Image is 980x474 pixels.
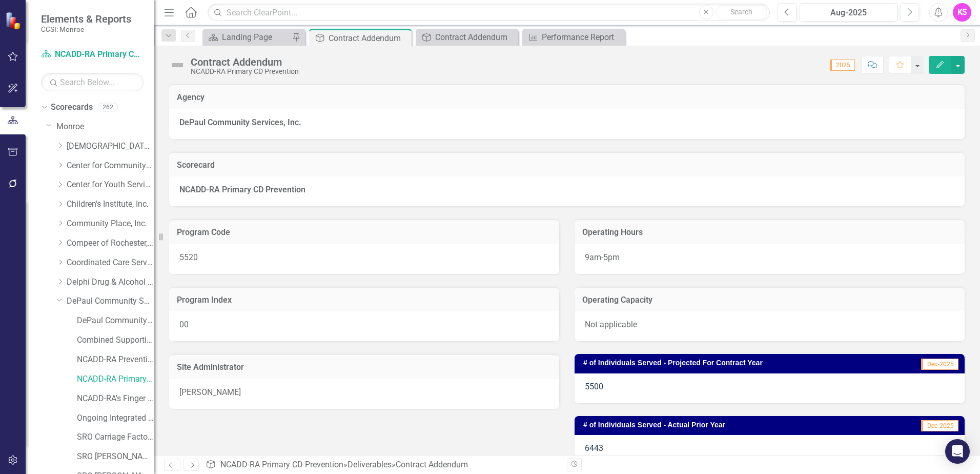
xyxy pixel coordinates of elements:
[67,276,154,288] a: Delphi Drug & Alcohol Council
[51,102,93,113] a: Scorecards
[396,460,468,469] div: Contract Addendum
[730,8,752,16] span: Search
[77,393,154,405] a: NCADD-RA's Finger Lakes Addiction Resource Center
[222,31,290,44] div: Landing Page
[179,320,189,329] span: 00
[41,25,131,33] small: CCSI: Monroe
[77,373,154,385] a: NCADD-RA Primary CD Prevention
[67,160,154,172] a: Center for Community Alternatives
[67,238,154,249] a: Compeer of Rochester, Inc.
[329,32,409,45] div: Contract Addendum
[205,31,290,44] a: Landing Page
[583,359,893,367] h3: # of Individuals Served - Projected For Contract Year
[921,359,958,370] span: Dec-2025
[179,387,549,399] p: [PERSON_NAME]
[41,13,131,25] span: Elements & Reports
[77,431,154,443] a: SRO Carriage Factory
[77,315,154,327] a: DePaul Community Services, lnc. (MCOMH Internal)
[803,7,894,19] div: Aug-2025
[179,117,301,127] strong: DePaul Community Services, Inc.
[98,103,118,112] div: 262
[800,3,897,22] button: Aug-2025
[585,320,637,329] span: Not applicable
[585,382,603,391] span: 5500
[67,141,154,152] a: [DEMOGRAPHIC_DATA] Charities Family & Community Services
[5,12,23,30] img: ClearPoint Strategy
[177,363,552,372] h3: Site Administrator
[179,185,305,194] strong: NCADD-RA Primary CD Prevention
[716,5,767,19] button: Search
[177,93,957,102] h3: Agency
[583,421,880,429] h3: # of Individuals Served - Actual Prior Year
[525,31,622,44] a: Performance Report
[41,49,144,61] a: NCADD-RA Primary CD Prevention
[77,451,154,463] a: SRO [PERSON_NAME]
[582,228,957,237] h3: Operating Hours
[585,443,603,453] span: 6443
[582,295,957,305] h3: Operating Capacity
[77,334,154,346] a: Combined Supportive Housing
[206,459,559,471] div: » »
[945,439,970,464] div: Open Intercom Messenger
[67,179,154,191] a: Center for Youth Services, Inc.
[953,3,971,22] button: KS
[41,73,144,91] input: Search Below...
[830,60,855,71] span: 2025
[179,252,198,262] span: 5520
[67,218,154,230] a: Community Place, Inc.
[67,199,154,210] a: Children's Institute, Inc.
[77,354,154,366] a: NCADD-RA Prevention Resource Center
[435,31,516,44] div: Contract Addendum
[542,31,622,44] div: Performance Report
[177,295,552,305] h3: Program Index
[418,31,516,44] a: Contract Addendum
[67,257,154,269] a: Coordinated Care Services Inc.
[77,412,154,424] a: Ongoing Integrated Supported Employment (OISE) services
[56,121,154,133] a: Monroe
[220,460,343,469] a: NCADD-RA Primary CD Prevention
[67,295,154,307] a: DePaul Community Services, lnc.
[585,252,620,262] span: 9am-5pm
[191,68,299,75] div: NCADD-RA Primary CD Prevention
[921,420,958,431] span: Dec-2025
[177,161,957,170] h3: Scorecard
[348,460,392,469] a: Deliverables
[208,4,770,22] input: Search ClearPoint...
[169,57,186,73] img: Not Defined
[177,228,552,237] h3: Program Code
[191,56,299,68] div: Contract Addendum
